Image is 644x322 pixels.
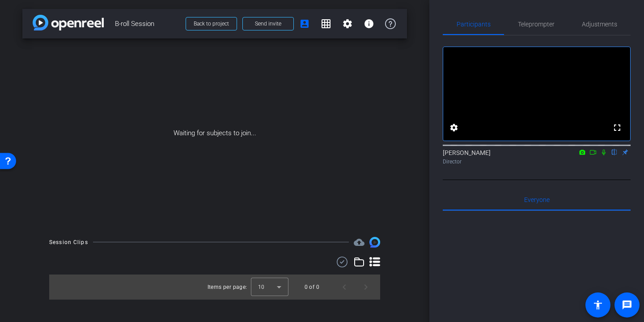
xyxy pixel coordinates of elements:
[622,300,632,310] mat-icon: message
[609,148,620,156] mat-icon: flip
[33,15,104,30] img: app-logo
[49,238,88,247] div: Session Clips
[582,21,617,27] span: Adjustments
[443,148,631,166] div: [PERSON_NAME]
[115,15,180,33] span: B-roll Session
[518,21,555,27] span: Teleprompter
[593,300,603,310] mat-icon: accessibility
[22,39,407,228] div: Waiting for subjects to join...
[443,158,631,166] div: Director
[524,197,550,203] span: Everyone
[612,122,623,133] mat-icon: fullscreen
